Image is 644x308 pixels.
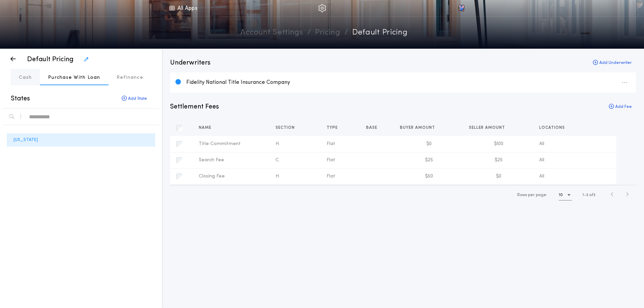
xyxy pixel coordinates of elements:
[276,158,280,163] span: C .
[199,158,224,163] span: Search Fee
[327,158,335,163] span: Flat
[400,125,436,131] span: Buyer Amount
[27,55,73,64] p: Default Pricing
[559,192,563,198] h1: 10
[425,174,433,179] span: $50
[117,74,143,81] p: Refinance
[586,193,588,197] span: 3
[199,125,213,131] span: Name
[352,27,408,39] p: Default Pricing
[469,125,506,131] span: Seller Amount
[240,27,303,39] a: Account Settings
[307,27,311,39] p: /
[318,4,326,12] img: img
[589,58,636,68] button: Add Underwriter
[539,141,544,146] span: All
[559,190,572,200] button: 10
[276,124,300,131] button: Section
[327,141,335,146] span: Flat
[539,125,566,131] span: Locations
[199,124,216,131] button: Name
[11,94,30,103] p: States
[539,174,544,179] span: All
[605,102,636,112] button: Add Fee
[366,125,379,131] span: Base
[315,27,340,39] a: pricing
[19,74,32,81] p: Cash
[276,125,296,131] span: Section
[276,174,280,179] span: H .
[199,174,225,179] span: Closing Fee
[344,27,348,39] p: /
[425,158,433,163] span: $25
[589,192,595,198] span: of 3
[199,141,241,146] span: Title Commitment
[327,124,343,131] button: Type
[327,174,335,179] span: Flat
[458,5,464,11] img: vs-icon
[496,174,501,179] span: $0
[170,58,211,68] p: Underwriters
[186,79,630,86] div: Fidelity National Title Insurance Company
[276,141,280,146] span: H .
[170,102,219,112] p: Settlement Fees
[14,137,38,143] p: [US_STATE]
[116,93,152,104] button: Add State
[494,141,503,146] span: $100
[426,141,432,146] span: $0
[48,74,100,81] p: Purchase With Loan
[495,158,503,163] span: $25
[517,193,547,197] span: Rows per page:
[582,193,584,197] span: 1
[327,125,339,131] span: Type
[539,158,544,163] span: All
